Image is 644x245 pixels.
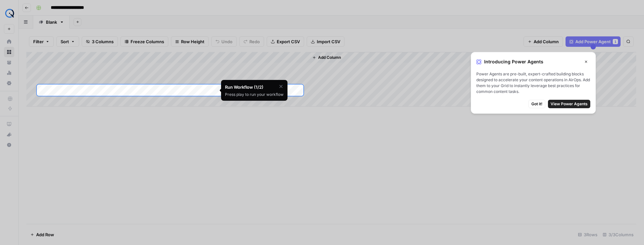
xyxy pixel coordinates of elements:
[476,58,590,66] div: Introducing Power Agents
[531,101,542,107] span: Got it!
[225,92,284,97] div: Press play to run your workflow
[551,101,588,107] span: View Power Agents
[476,71,590,95] span: Power Agents are pre-built, expert-crafted building blocks designed to accelerate your content op...
[548,100,590,108] button: View Power Agents
[225,84,277,90] div: Run Workflow (1/2)
[528,100,545,108] button: Got it!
